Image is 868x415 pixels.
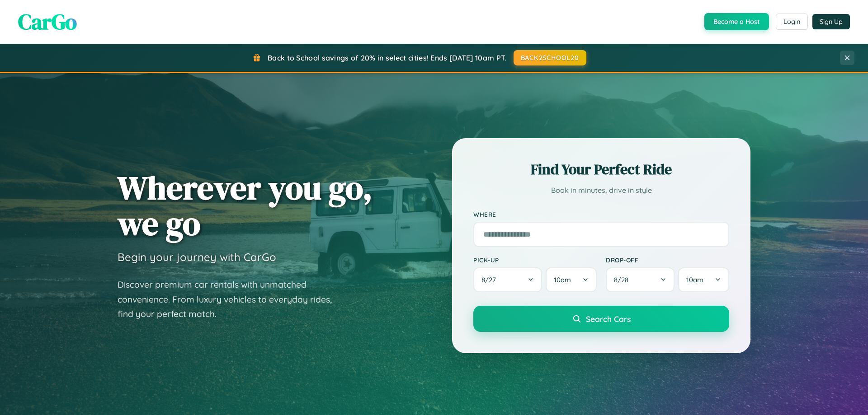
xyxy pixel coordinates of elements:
button: 8/27 [473,267,542,292]
button: Become a Host [704,13,769,30]
span: 10am [554,275,571,284]
p: Book in minutes, drive in style [473,184,729,197]
h3: Begin your journey with CarGo [118,250,276,264]
span: 8 / 28 [614,275,633,284]
button: 10am [678,267,729,292]
button: Login [776,14,808,30]
button: BACK2SCHOOL20 [514,50,586,65]
p: Discover premium car rentals with unmatched convenience. From luxury vehicles to everyday rides, ... [118,277,344,322]
span: Search Cars [586,314,631,324]
h1: Wherever you go, we go [118,170,373,241]
span: Back to School savings of 20% in select cities! Ends [DATE] 10am PT. [268,53,506,62]
button: 10am [546,267,597,292]
label: Where [473,210,729,218]
label: Pick-up [473,256,597,264]
span: 10am [686,275,703,284]
span: 8 / 27 [481,275,500,284]
h2: Find Your Perfect Ride [473,159,729,179]
span: CarGo [18,7,77,37]
button: Search Cars [473,306,729,332]
label: Drop-off [606,256,729,264]
button: Sign Up [812,14,850,29]
button: 8/28 [606,267,675,292]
